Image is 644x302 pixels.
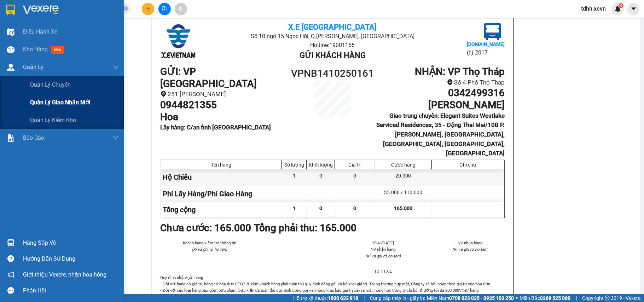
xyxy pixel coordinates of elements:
li: 15:46[DATE] [348,240,418,246]
h1: VPNB1410250161 [290,66,376,81]
span: | [364,294,365,302]
span: Quản lý chuyến [30,80,71,89]
strong: 0369 525 060 [540,295,570,301]
span: Báo cáo [23,133,44,142]
h1: 0342499316 [376,87,505,99]
span: 0 [354,205,356,211]
span: Hỗ trợ kỹ thuật: [293,294,358,302]
span: aim [178,6,183,11]
li: NV nhận hàng [348,246,418,252]
span: question-circle [7,255,14,262]
span: Giới thiệu Vexere, nhận hoa hồng [23,270,106,279]
b: Giao trung chuyển: Elegant Suites Westlake Serviced Residences, 35 - Đặng Thai Mai/10B P. [PERSON... [376,112,505,157]
span: 0 [319,205,322,211]
li: Số 10 ngõ 15 Ngọc Hồi, Q.[PERSON_NAME], [GEOGRAPHIC_DATA] [218,32,447,41]
div: Ghi chú [434,162,503,168]
div: 0 [335,169,375,185]
div: Số lượng [284,162,304,168]
li: Hotline: 19001155 [218,41,447,50]
img: icon-new-feature [615,6,621,12]
li: 251 [PERSON_NAME] [161,89,290,99]
span: 1 [293,205,296,211]
button: plus [142,3,154,15]
span: file-add [162,6,167,11]
li: (c) 2017 [467,48,505,57]
i: (Kí và ghi rõ họ tên) [452,247,488,252]
b: Lấy hàng : C/an tỉnh [GEOGRAPHIC_DATA] [161,124,271,131]
span: Cung cấp máy in - giấy in: [370,294,425,302]
span: tdhh.xevn [575,4,611,13]
span: caret-down [631,6,637,12]
b: [DOMAIN_NAME] [467,41,505,47]
img: warehouse-icon [7,46,14,53]
div: 35.000 / 110.000 [375,186,431,202]
b: NHẬN : VP Thọ Tháp [415,66,505,77]
span: notification [7,271,14,278]
span: message [7,287,14,294]
img: warehouse-icon [7,239,14,246]
b: GỬI : VP [GEOGRAPHIC_DATA] [161,66,257,89]
div: Phản hồi [23,285,118,296]
img: warehouse-icon [7,28,14,36]
span: environment [447,79,453,85]
span: close-circle [124,6,128,11]
span: Miền Nam [427,294,514,302]
li: NV nhận hàng [435,240,505,246]
button: caret-down [627,3,640,15]
button: file-add [158,3,171,15]
span: Quản lý kiểm kho [30,116,76,124]
div: Giá trị [337,162,373,168]
span: down [113,135,118,141]
div: Hướng dẫn sử dụng [23,254,118,264]
span: Quản Lý [23,63,43,71]
h1: Hoa [161,111,290,123]
i: (Kí và ghi rõ họ tên) [365,254,401,259]
img: warehouse-icon [7,64,14,71]
span: down [113,64,118,70]
span: close-circle [124,6,128,12]
img: logo.jpg [161,23,196,59]
strong: 1900 633 818 [328,295,358,301]
div: 20.000 [375,169,431,185]
li: TDHH X.E [348,268,418,274]
img: logo.jpg [484,23,501,40]
span: mới [51,46,64,54]
img: solution-icon [7,134,14,142]
span: Kho hàng [23,46,48,53]
li: Số 4 Phố Thọ Tháp [376,78,505,87]
div: Tên hàng [163,162,280,168]
h1: 0944821355 [161,99,290,111]
span: Miền Bắc [520,294,570,302]
div: 0 [307,169,335,185]
b: Tổng phải thu: 165.000 [254,222,357,234]
span: 3 [620,3,622,8]
div: 1 [282,169,307,185]
div: Cước hàng [377,162,429,168]
strong: 0708 023 035 - 0935 103 250 [449,295,514,301]
span: Quản lý giao nhận mới [30,98,90,107]
i: (Kí và ghi rõ họ tên) [192,247,227,252]
button: aim [175,3,187,15]
span: Tổng cộng [163,205,196,214]
span: plus [146,6,151,11]
div: Hàng sắp về [23,238,118,248]
div: Hộ Chiếu [161,169,282,185]
b: Chưa cước : 165.000 [161,222,251,234]
b: X.E [GEOGRAPHIC_DATA] [288,23,377,31]
div: Khối lượng [308,162,333,168]
span: | [576,294,577,302]
img: logo-vxr [6,5,15,15]
span: ⚪️ [516,297,518,300]
div: Phí Lấy Hàng/Phí Giao Hàng [161,186,282,202]
sup: 3 [619,3,623,8]
li: Khách hàng kiểm tra thông tin [175,240,245,246]
b: Gửi khách hàng [300,51,366,60]
h1: [PERSON_NAME] [376,99,505,111]
span: copyright [605,296,610,301]
span: 165.000 [394,205,412,211]
span: environment [161,91,167,97]
span: Điều hành xe [23,27,57,36]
